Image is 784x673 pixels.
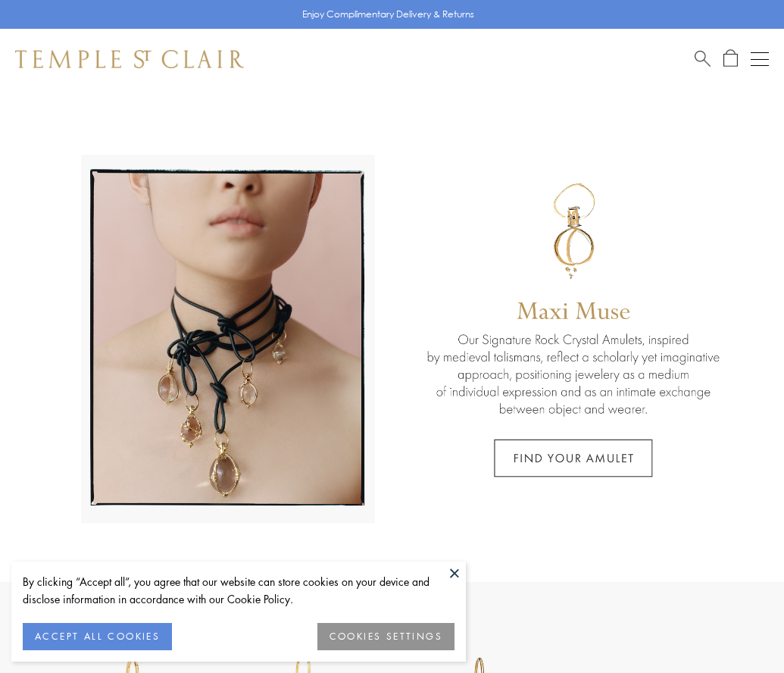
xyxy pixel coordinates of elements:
button: Open navigation [751,50,769,68]
p: Enjoy Complimentary Delivery & Returns [302,7,474,22]
div: By clicking “Accept all”, you agree that our website can store cookies on your device and disclos... [23,573,454,608]
a: Open Shopping Bag [723,49,738,68]
a: Search [695,49,711,68]
img: Temple St. Clair [15,50,244,68]
button: COOKIES SETTINGS [317,623,454,650]
button: ACCEPT ALL COOKIES [23,623,172,650]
